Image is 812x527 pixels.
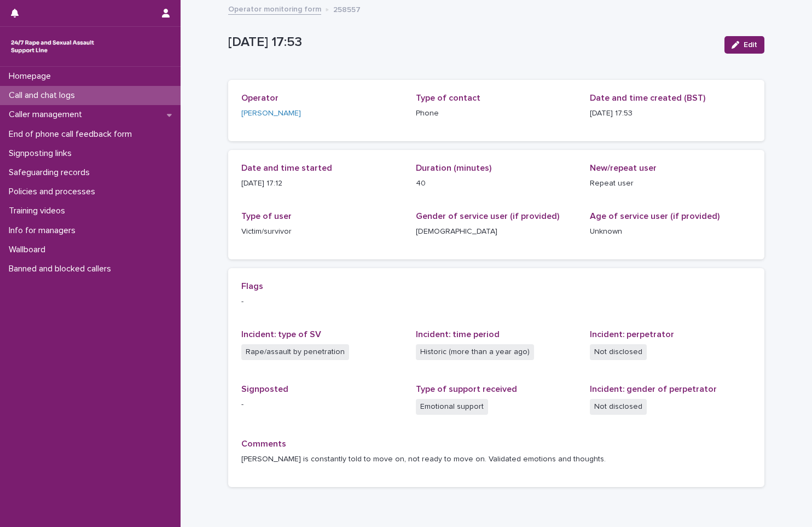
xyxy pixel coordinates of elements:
[241,330,321,339] span: Incident: type of SV
[9,36,96,57] img: rhQMoQhaT3yELyF149Cw
[416,164,491,172] span: Duration (minutes)
[241,454,751,465] p: [PERSON_NAME] is constantly told to move on, not ready to move on. Validated emotions and thoughts.
[228,2,321,15] a: Operator monitoring form
[416,108,577,119] p: Phone
[4,245,54,255] p: Wallboard
[241,164,332,172] span: Date and time started
[590,212,720,221] span: Age of service user (if provided)
[241,226,403,238] p: Victim/survivor
[241,94,279,102] span: Operator
[241,399,403,410] p: -
[416,178,577,189] p: 40
[241,296,751,308] p: -
[241,212,292,221] span: Type of user
[590,226,751,238] p: Unknown
[590,178,751,189] p: Repeat user
[416,212,559,221] span: Gender of service user (if provided)
[4,167,98,178] p: Safeguarding records
[416,344,534,360] span: Historic (more than a year ago)
[241,178,403,189] p: [DATE] 17:12
[416,385,517,393] span: Type of support received
[4,187,104,197] p: Policies and processes
[4,129,141,140] p: End of phone call feedback form
[416,94,480,102] span: Type of contact
[241,108,301,119] a: [PERSON_NAME]
[4,225,84,236] p: Info for managers
[241,385,288,393] span: Signposted
[590,399,647,415] span: Not disclosed
[241,282,263,291] span: Flags
[590,344,647,360] span: Not disclosed
[4,71,60,82] p: Homepage
[590,330,674,339] span: Incident: perpetrator
[724,36,764,54] button: Edit
[4,206,74,216] p: Training videos
[416,226,577,238] p: [DEMOGRAPHIC_DATA]
[4,148,80,159] p: Signposting links
[590,108,751,119] p: [DATE] 17:53
[4,264,120,274] p: Banned and blocked callers
[241,344,349,360] span: Rape/assault by penetration
[228,34,716,50] p: [DATE] 17:53
[333,3,361,15] p: 258557
[241,439,286,448] span: Comments
[744,41,757,49] span: Edit
[4,109,91,120] p: Caller management
[590,385,717,393] span: Incident: gender of perpetrator
[590,164,657,172] span: New/repeat user
[4,90,84,101] p: Call and chat logs
[590,94,705,102] span: Date and time created (BST)
[416,399,488,415] span: Emotional support
[416,330,500,339] span: Incident: time period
